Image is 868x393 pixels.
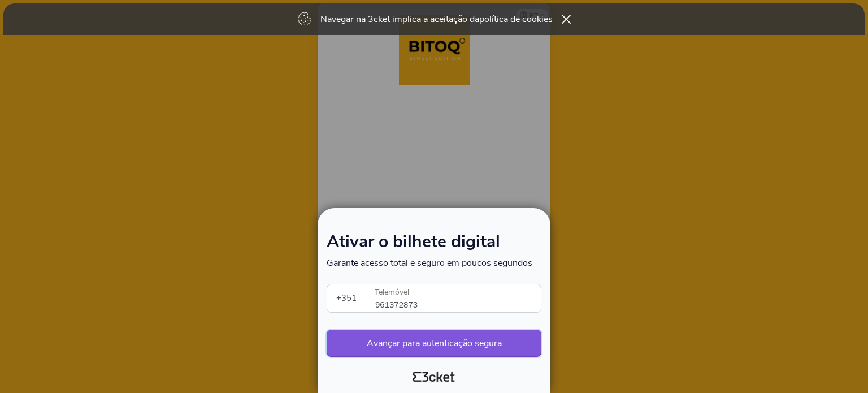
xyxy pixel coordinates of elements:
input: Telemóvel [375,284,541,312]
p: Garante acesso total e seguro em poucos segundos [327,257,541,269]
p: Navegar na 3cket implica a aceitação da [320,13,553,25]
label: Telemóvel [366,284,542,300]
button: Avançar para autenticação segura [327,330,541,357]
a: política de cookies [479,13,553,25]
h1: Ativar o bilhete digital [327,234,541,257]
